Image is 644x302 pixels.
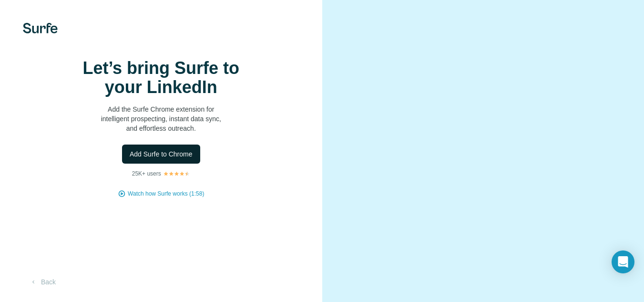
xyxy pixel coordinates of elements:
button: Back [23,273,62,291]
img: Surfe's logo [23,23,58,33]
img: Rating Stars [163,171,190,177]
p: Add the Surfe Chrome extension for intelligent prospecting, instant data sync, and effortless out... [66,104,256,133]
div: Open Intercom Messenger [612,250,634,273]
p: 25K+ users [132,169,161,178]
button: Watch how Surfe works (1:58) [128,189,204,198]
button: Add Surfe to Chrome [122,145,200,164]
h1: Let’s bring Surfe to your LinkedIn [66,59,256,97]
span: Add Surfe to Chrome [130,149,193,159]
